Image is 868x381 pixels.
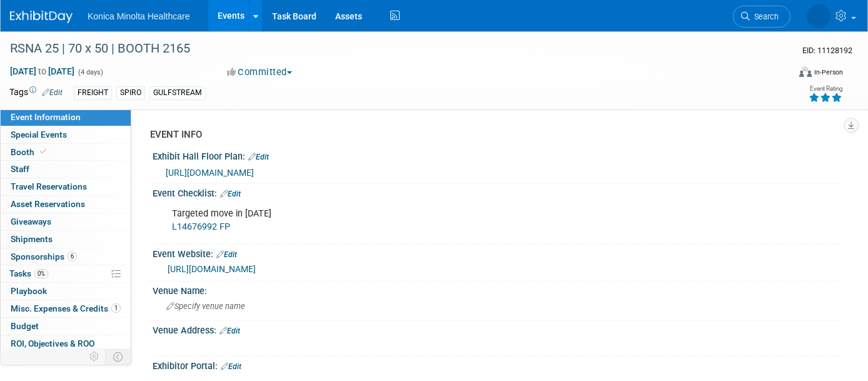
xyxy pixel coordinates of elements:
[11,181,87,191] span: Travel Reservations
[11,321,39,331] span: Budget
[10,11,73,23] img: ExhibitDay
[172,221,230,232] a: L14676992 FP
[11,130,67,140] span: Special Events
[163,201,709,239] div: Targeted move in [DATE]
[36,66,48,76] span: to
[74,86,112,99] div: FREIGHT
[750,12,779,21] span: Search
[153,321,843,337] div: Venue Address:
[11,147,49,157] span: Booth
[11,216,51,226] span: Giveaways
[9,66,75,77] span: [DATE] [DATE]
[34,269,48,278] span: 0%
[153,184,843,200] div: Event Checklist:
[9,86,63,100] td: Tags
[9,268,48,278] span: Tasks
[11,303,121,313] span: Misc. Expenses & Credits
[1,213,131,230] a: Giveaways
[149,86,206,99] div: GULFSTREAM
[11,286,47,296] span: Playbook
[11,112,81,122] span: Event Information
[807,4,830,28] img: Annette O'Mahoney
[84,348,106,365] td: Personalize Event Tab Strip
[153,147,843,163] div: Exhibit Hall Floor Plan:
[1,196,131,213] a: Asset Reservations
[1,283,131,300] a: Playbook
[68,251,77,261] span: 6
[11,251,77,262] span: Sponsorships
[223,66,297,79] button: Committed
[1,109,131,126] a: Event Information
[153,357,843,373] div: Exhibitor Portal:
[1,126,131,143] a: Special Events
[1,300,131,317] a: Misc. Expenses & Credits1
[40,148,46,155] i: Booth reservation complete
[1,144,131,161] a: Booth
[11,164,29,174] span: Staff
[220,190,241,198] a: Edit
[11,338,94,348] span: ROI, Objectives & ROO
[1,161,131,178] a: Staff
[88,11,189,21] span: Konica Minolta Healthcare
[720,65,843,84] div: Event Format
[166,168,254,178] a: [URL][DOMAIN_NAME]
[153,282,843,297] div: Venue Name:
[814,68,843,77] div: In-Person
[733,6,790,28] a: Search
[168,264,256,274] a: [URL][DOMAIN_NAME]
[42,88,63,97] a: Edit
[802,46,852,55] span: Event ID: 11128192
[1,265,131,282] a: Tasks0%
[11,234,53,244] span: Shipments
[799,67,812,77] img: Format-Inperson.png
[6,38,772,60] div: RSNA 25 | 70 x 50 | BOOTH 2165
[221,362,241,371] a: Edit
[809,86,842,92] div: Event Rating
[77,68,103,76] span: (4 days)
[116,86,145,99] div: SPIRO
[166,302,245,311] span: Specify venue name
[220,327,240,335] a: Edit
[216,250,237,259] a: Edit
[11,199,85,209] span: Asset Reservations
[153,245,843,261] div: Event Website:
[111,303,121,313] span: 1
[150,128,834,141] div: EVENT INFO
[1,178,131,195] a: Travel Reservations
[248,153,269,161] a: Edit
[1,248,131,265] a: Sponsorships6
[1,231,131,248] a: Shipments
[106,348,131,365] td: Toggle Event Tabs
[1,318,131,335] a: Budget
[1,335,131,352] a: ROI, Objectives & ROO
